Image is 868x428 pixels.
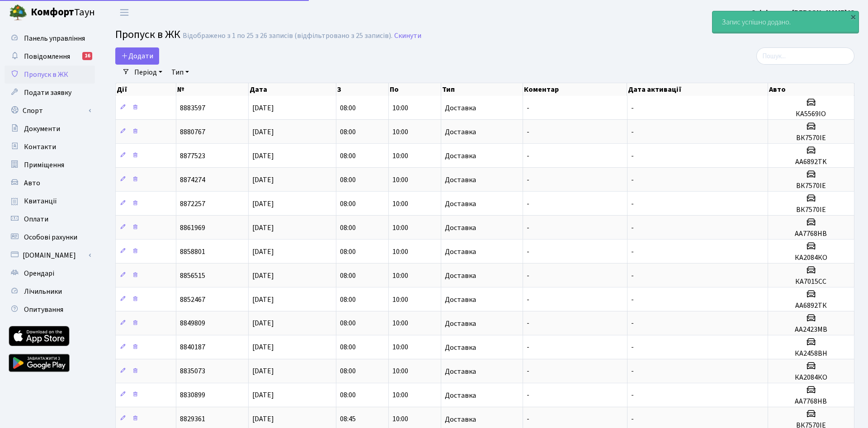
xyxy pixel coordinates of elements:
[772,349,850,358] h5: КА2458ВН
[527,127,529,137] span: -
[24,70,68,80] span: Пропуск в ЖК
[5,84,95,102] a: Подати заявку
[756,47,854,65] input: Пошук...
[340,103,356,113] span: 08:00
[527,151,529,161] span: -
[180,175,205,185] span: 8874274
[5,264,95,282] a: Орендарі
[180,127,205,137] span: 8880767
[772,397,850,406] h5: АА7768НВ
[5,210,95,228] a: Оплати
[392,343,408,353] span: 10:00
[772,301,850,310] h5: АА6892ТК
[527,247,529,257] span: -
[115,27,180,42] span: Пропуск в ЖК
[631,271,634,281] span: -
[24,160,64,170] span: Приміщення
[772,277,850,286] h5: КА7015СС
[392,127,408,137] span: 10:00
[394,32,421,40] a: Скинути
[392,175,408,185] span: 10:00
[445,128,476,136] span: Доставка
[445,224,476,231] span: Доставка
[523,83,627,96] th: Коментар
[768,83,854,96] th: Авто
[631,295,634,305] span: -
[180,295,205,305] span: 8852467
[445,272,476,279] span: Доставка
[121,51,153,61] span: Додати
[252,223,274,233] span: [DATE]
[24,124,60,134] span: Документи
[180,151,205,161] span: 8877523
[24,88,71,98] span: Подати заявку
[527,199,529,209] span: -
[116,83,176,96] th: Дії
[340,390,356,400] span: 08:00
[445,152,476,160] span: Доставка
[5,246,95,264] a: [DOMAIN_NAME]
[631,127,634,137] span: -
[772,134,850,142] h5: ВК7570ІЕ
[252,390,274,400] span: [DATE]
[180,343,205,353] span: 8840187
[5,282,95,301] a: Лічильники
[445,296,476,303] span: Доставка
[392,199,408,209] span: 10:00
[180,223,205,233] span: 8861969
[772,230,850,238] h5: АА7768НВ
[527,271,529,281] span: -
[24,52,70,61] span: Повідомлення
[392,271,408,281] span: 10:00
[336,83,389,96] th: З
[340,199,356,209] span: 08:00
[5,102,95,120] a: Спорт
[340,414,356,424] span: 08:45
[772,325,850,334] h5: АА2423МВ
[445,248,476,255] span: Доставка
[24,305,63,315] span: Опитування
[340,127,356,137] span: 08:00
[180,367,205,376] span: 8835073
[631,247,634,257] span: -
[5,174,95,192] a: Авто
[527,390,529,400] span: -
[772,110,850,118] h5: КА5569ІО
[631,223,634,233] span: -
[24,178,40,188] span: Авто
[445,320,476,327] span: Доставка
[24,196,57,206] span: Квитанції
[441,83,523,96] th: Тип
[392,367,408,376] span: 10:00
[392,247,408,257] span: 10:00
[340,247,356,257] span: 08:00
[5,29,95,47] a: Панель управління
[751,8,857,18] b: Спірідонов [PERSON_NAME] Ю.
[24,287,62,296] span: Лічильники
[527,414,529,424] span: -
[131,65,166,80] a: Період
[392,151,408,161] span: 10:00
[5,301,95,319] a: Опитування
[772,158,850,166] h5: AA6892TK
[527,103,529,113] span: -
[751,7,857,18] a: Спірідонов [PERSON_NAME] Ю.
[631,390,634,400] span: -
[627,83,768,96] th: Дата активації
[340,271,356,281] span: 08:00
[252,343,274,353] span: [DATE]
[31,5,95,20] span: Таун
[445,104,476,112] span: Доставка
[115,47,159,65] a: Додати
[252,127,274,137] span: [DATE]
[183,32,392,40] div: Відображено з 1 по 25 з 26 записів (відфільтровано з 25 записів).
[5,120,95,138] a: Документи
[82,52,92,60] div: 16
[392,390,408,400] span: 10:00
[5,156,95,174] a: Приміщення
[392,295,408,305] span: 10:00
[5,66,95,84] a: Пропуск в ЖК
[340,343,356,353] span: 08:00
[340,223,356,233] span: 08:00
[5,47,95,66] a: Повідомлення16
